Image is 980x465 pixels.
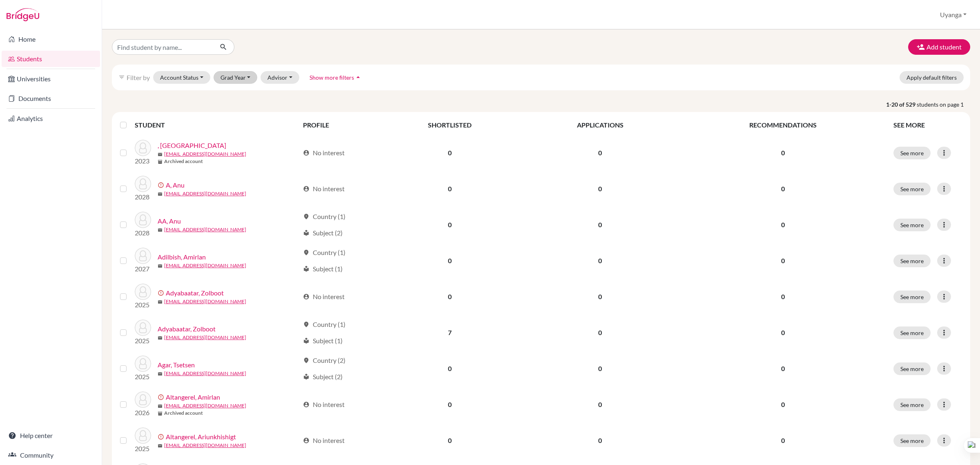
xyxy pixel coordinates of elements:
[889,115,967,135] th: SEE MORE
[376,387,523,423] td: 0
[523,423,677,458] td: 0
[158,434,166,440] span: error_outline
[908,39,970,55] button: Add student
[158,335,163,340] span: mail
[376,351,523,387] td: 0
[682,220,884,230] p: 0
[523,351,677,387] td: 0
[682,148,884,158] p: 0
[303,400,345,409] div: No interest
[303,186,310,192] span: account_circle
[158,324,216,334] a: Adyabaatar, Zolboot
[303,249,310,256] span: location_on
[158,443,163,448] span: mail
[893,183,931,195] button: See more
[164,334,246,341] a: [EMAIL_ADDRESS][DOMAIN_NAME]
[135,444,151,454] p: 2025
[303,338,310,344] span: local_library
[303,436,345,445] div: No interest
[135,264,151,274] p: 2027
[158,228,163,232] span: mail
[303,264,343,274] div: Subject (1)
[303,148,345,158] div: No interest
[158,360,195,370] a: Agar, Tsetsen
[376,279,523,315] td: 0
[164,370,246,377] a: [EMAIL_ADDRESS][DOMAIN_NAME]
[153,71,210,84] button: Account Status
[682,184,884,194] p: 0
[166,392,220,402] a: Altangerel, Amirlan
[164,442,246,449] a: [EMAIL_ADDRESS][DOMAIN_NAME]
[2,71,100,87] a: Universities
[164,226,246,233] a: [EMAIL_ADDRESS][DOMAIN_NAME]
[682,328,884,338] p: 0
[135,320,151,336] img: Adyabaatar, Zolboot
[158,141,226,150] a: , [GEOGRAPHIC_DATA]
[303,320,345,329] div: Country (1)
[303,212,345,221] div: Country (1)
[893,398,931,411] button: See more
[135,248,151,264] img: Adilbish, Amirlan
[135,140,151,156] img: , Margad
[7,8,39,21] img: Bridge-U
[158,411,163,416] span: inventory_2
[303,228,343,238] div: Subject (2)
[261,71,299,84] button: Advisor
[135,372,151,382] p: 2025
[917,100,970,109] span: students on page 1
[376,243,523,279] td: 0
[303,292,345,302] div: No interest
[376,423,523,458] td: 0
[158,394,166,400] span: error_outline
[164,402,246,409] a: [EMAIL_ADDRESS][DOMAIN_NAME]
[523,135,677,171] td: 0
[936,7,970,22] button: Uyanga
[893,147,931,159] button: See more
[135,115,298,135] th: STUDENT
[158,192,163,197] span: mail
[893,219,931,231] button: See more
[135,192,151,202] p: 2028
[303,373,310,380] span: local_library
[158,264,163,268] span: mail
[118,74,125,80] i: filter_list
[893,434,931,447] button: See more
[135,355,151,372] img: Agar, Tsetsen
[310,74,354,81] span: Show more filters
[376,207,523,243] td: 0
[682,436,884,445] p: 0
[112,39,213,55] input: Find student by name...
[303,71,369,84] button: Show more filtersarrow_drop_up
[523,207,677,243] td: 0
[158,159,163,164] span: inventory_2
[523,171,677,207] td: 0
[158,290,166,296] span: error_outline
[158,371,163,376] span: mail
[135,408,151,418] p: 2026
[303,372,343,382] div: Subject (2)
[376,315,523,351] td: 7
[303,321,310,328] span: location_on
[523,279,677,315] td: 0
[682,400,884,409] p: 0
[2,447,100,463] a: Community
[303,357,310,364] span: location_on
[886,100,917,109] strong: 1-20 of 529
[682,256,884,266] p: 0
[166,432,236,442] a: Altangerel, Ariunkhishigt
[166,288,224,298] a: Adyabaatar, Zolboot
[164,150,246,158] a: [EMAIL_ADDRESS][DOMAIN_NAME]
[303,355,345,365] div: Country (2)
[164,190,246,197] a: [EMAIL_ADDRESS][DOMAIN_NAME]
[158,252,206,262] a: Adilbish, Amirlan
[164,298,246,305] a: [EMAIL_ADDRESS][DOMAIN_NAME]
[166,180,185,190] a: A, Anu
[893,255,931,267] button: See more
[158,182,166,188] span: error_outline
[158,404,163,409] span: mail
[303,230,310,236] span: local_library
[303,401,310,408] span: account_circle
[135,212,151,228] img: AA, Anu
[303,184,345,194] div: No interest
[376,115,523,135] th: SHORTLISTED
